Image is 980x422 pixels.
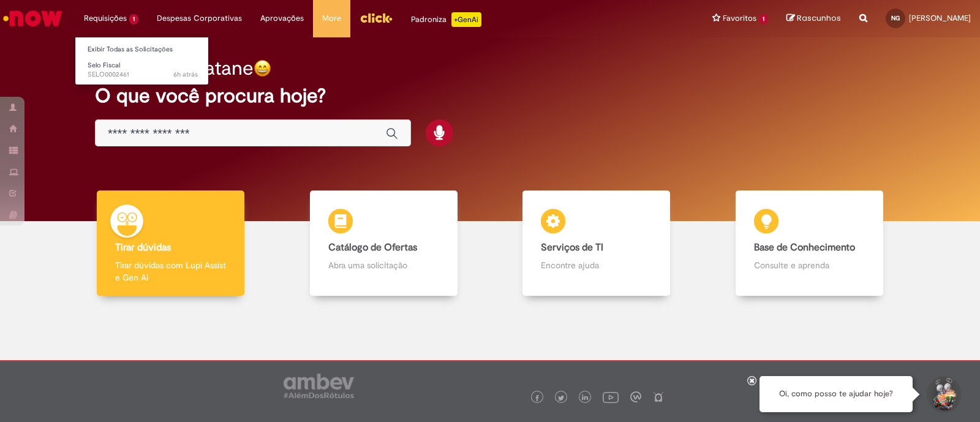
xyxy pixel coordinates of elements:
img: logo_footer_twitter.png [558,395,564,401]
a: Aberto SELO0002461 : Selo Fiscal [75,59,210,81]
b: Tirar dúvidas [115,241,171,254]
p: +GenAi [451,12,481,27]
b: Serviços de TI [541,241,603,254]
span: Rascunhos [797,12,841,24]
img: logo_footer_linkedin.png [582,394,588,402]
span: Favoritos [723,12,756,24]
p: Tirar dúvidas com Lupi Assist e Gen Ai [115,259,226,284]
p: Consulte e aprenda [754,259,865,271]
span: 1 [759,14,768,24]
ul: Requisições [75,37,209,85]
img: logo_footer_ambev_rotulo_gray.png [284,374,354,398]
div: Padroniza [411,12,481,27]
span: 6h atrás [173,70,198,79]
img: happy-face.png [254,59,271,77]
div: Oi, como posso te ajudar hoje? [759,376,913,412]
a: Serviços de TI Encontre ajuda [490,190,703,296]
a: Catálogo de Ofertas Abra uma solicitação [277,190,491,296]
span: More [322,12,341,24]
span: SELO0002461 [88,70,198,80]
span: Despesas Corporativas [157,12,242,24]
span: 1 [129,14,138,24]
a: Rascunhos [786,13,841,24]
img: logo_footer_workplace.png [630,391,641,402]
span: NG [891,14,900,22]
a: Base de Conhecimento Consulte e aprenda [703,190,916,296]
button: Iniciar Conversa de Suporte [925,376,962,413]
span: [PERSON_NAME] [909,13,971,23]
span: Selo Fiscal [88,61,120,70]
a: Tirar dúvidas Tirar dúvidas com Lupi Assist e Gen Ai [64,190,277,296]
p: Abra uma solicitação [328,259,439,271]
p: Encontre ajuda [541,259,652,271]
img: logo_footer_facebook.png [534,395,540,401]
img: ServiceNow [1,6,64,31]
a: Exibir Todas as Solicitações [75,43,210,56]
img: logo_footer_naosei.png [653,391,664,402]
b: Catálogo de Ofertas [328,241,417,254]
span: Aprovações [260,12,304,24]
h2: O que você procura hoje? [95,85,885,107]
span: Requisições [84,12,127,24]
time: 29/08/2025 10:55:26 [173,70,198,79]
img: logo_footer_youtube.png [603,389,619,405]
b: Base de Conhecimento [754,241,855,254]
img: click_logo_yellow_360x200.png [360,9,393,27]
